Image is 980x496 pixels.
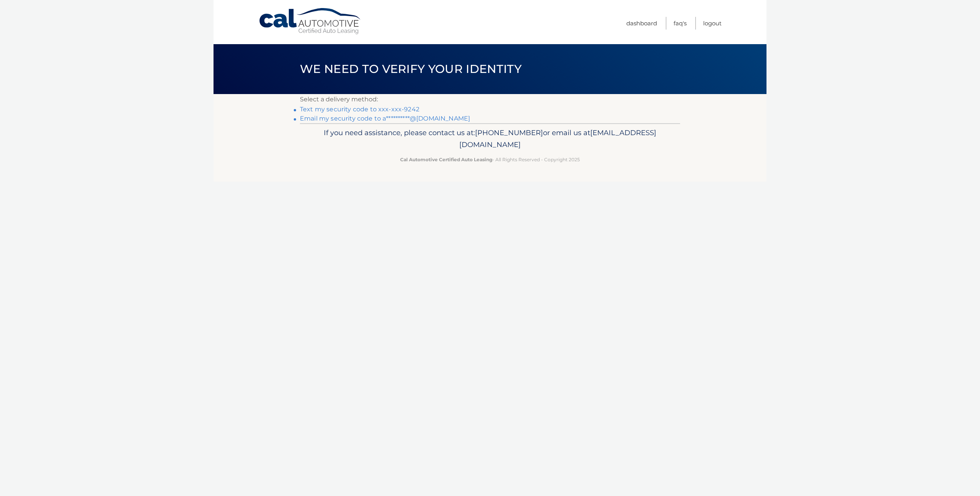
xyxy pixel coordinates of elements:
[300,94,680,105] p: Select a delivery method:
[300,115,470,122] a: Email my security code to a**********@[DOMAIN_NAME]
[626,17,657,30] a: Dashboard
[300,106,419,113] a: Text my security code to xxx-xxx-9242
[258,8,362,35] a: Cal Automotive
[300,62,521,76] span: We need to verify your identity
[475,128,543,137] span: [PHONE_NUMBER]
[674,17,687,30] a: FAQ's
[305,127,675,151] p: If you need assistance, please contact us at: or email us at
[305,155,675,164] p: - All Rights Reserved - Copyright 2025
[703,17,722,30] a: Logout
[400,157,492,162] strong: Cal Automotive Certified Auto Leasing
